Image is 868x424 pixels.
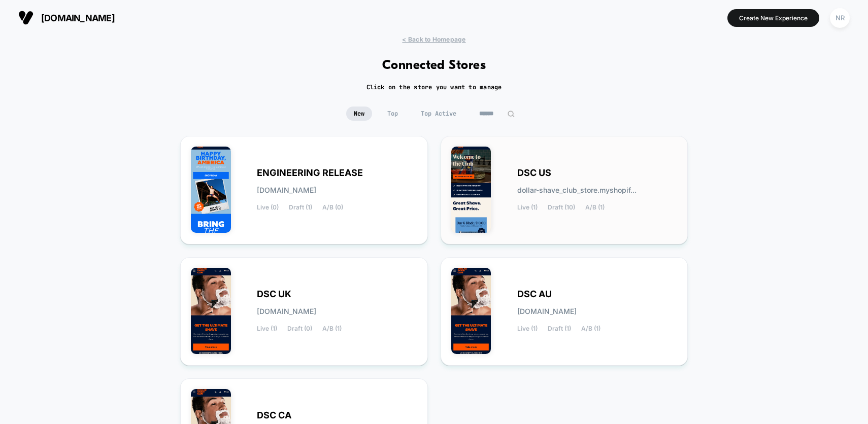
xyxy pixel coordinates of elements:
img: Visually logo [18,10,34,25]
img: DSC_UK [191,268,231,354]
span: [DOMAIN_NAME] [517,308,577,315]
span: Top Active [413,107,464,121]
span: Live (1) [517,325,538,332]
span: Top [380,107,406,121]
span: DSC CA [257,412,291,419]
button: NR [827,8,853,28]
img: DSC_AU [451,268,491,354]
span: Draft (10) [548,204,575,211]
span: < Back to Homepage [402,36,465,43]
span: Live (1) [257,325,277,332]
span: ENGINEERING RELEASE [257,169,363,176]
span: DSC US [517,169,551,176]
span: A/B (0) [322,204,343,211]
span: New [346,107,372,121]
img: edit [507,110,515,118]
span: [DOMAIN_NAME] [41,13,115,23]
span: Live (1) [517,204,538,211]
span: Draft (1) [548,325,571,332]
span: DSC AU [517,291,552,298]
button: Create New Experience [727,9,819,27]
span: DSC UK [257,291,291,298]
span: [DOMAIN_NAME] [257,187,316,194]
span: Live (0) [257,204,279,211]
span: A/B (1) [322,325,342,332]
span: [DOMAIN_NAME] [257,308,316,315]
div: NR [830,8,850,28]
span: Draft (0) [287,325,312,332]
span: Draft (1) [289,204,312,211]
h1: Connected Stores [382,58,486,73]
img: ENGINEERING_RELEASE [191,147,231,233]
h2: Click on the store you want to manage [366,83,502,91]
span: A/B (1) [585,204,605,211]
button: [DOMAIN_NAME] [15,10,118,26]
span: dollar-shave_club_store.myshopif... [517,187,637,194]
img: DOLLAR_SHAVE_CLUB_STORE [451,147,491,233]
span: A/B (1) [581,325,600,332]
